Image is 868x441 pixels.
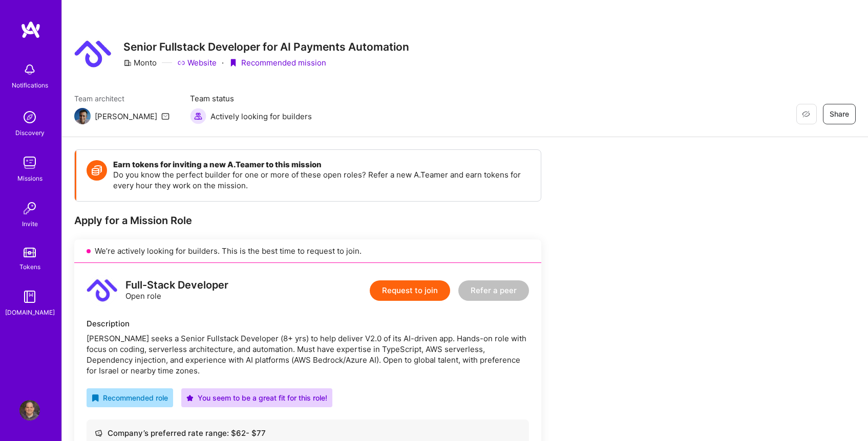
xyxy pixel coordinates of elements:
span: Team status [190,93,312,104]
div: Recommended mission [229,57,326,68]
a: Website [177,57,217,68]
h3: Senior Fullstack Developer for AI Payments Automation [123,40,409,53]
div: Tokens [19,261,40,272]
div: Company’s preferred rate range: $ 62 - $ 77 [95,428,521,438]
div: Discovery [15,127,45,138]
img: Invite [19,198,40,218]
img: logo [20,20,41,39]
div: [PERSON_NAME] [95,111,157,122]
h4: Earn tokens for inviting a new A.Teamer to this mission [113,160,531,169]
div: Description [87,318,529,329]
div: Notifications [12,80,48,91]
i: icon PurpleRibbon [229,59,237,67]
img: Company Logo [74,36,111,73]
div: You seem to be a great fit for this role! [186,392,327,403]
span: Actively looking for builders [210,111,312,122]
img: logo [87,275,117,306]
button: Refer a peer [458,280,529,301]
button: Share [823,104,856,124]
div: [DOMAIN_NAME] [5,307,55,318]
img: guide book [19,286,40,307]
div: We’re actively looking for builders. This is the best time to request to join. [74,239,541,263]
i: icon RecommendedBadge [92,394,99,402]
i: icon CompanyGray [123,59,132,67]
p: Do you know the perfect builder for one or more of these open roles? Refer a new A.Teamer and ear... [113,169,531,191]
div: · [222,57,224,68]
span: Share [830,109,849,119]
i: icon Mail [161,112,170,120]
img: teamwork [19,152,40,173]
i: icon EyeClosed [802,110,810,118]
img: Team Architect [74,108,91,124]
div: Monto [123,57,157,68]
button: Request to join [370,280,450,301]
div: Open role [125,280,228,301]
div: Full-Stack Developer [125,280,228,291]
img: tokens [24,248,36,257]
a: User Avatar [17,400,43,421]
i: icon Cash [95,429,102,437]
img: User Avatar [19,400,40,421]
div: Recommended role [92,392,168,403]
span: Team architect [74,93,170,104]
div: [PERSON_NAME] seeks a Senior Fullstack Developer (8+ yrs) to help deliver V2.0 of its AI-driven a... [87,333,529,376]
div: Invite [22,218,38,229]
div: Apply for a Mission Role [74,214,541,227]
img: Actively looking for builders [190,108,206,124]
img: Token icon [87,160,107,181]
div: Missions [17,173,43,184]
img: discovery [19,107,40,127]
i: icon PurpleStar [186,394,194,402]
img: bell [19,59,40,80]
